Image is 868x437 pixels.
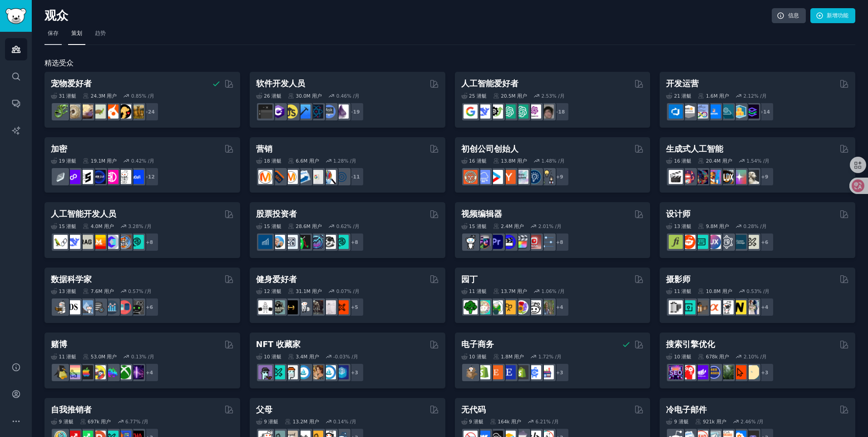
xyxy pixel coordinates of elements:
font: 164k 用户 [498,418,521,425]
font: 921k 用户 [703,418,726,425]
img: 学习JavaScript [284,104,298,119]
img: chatgpt_promptDesign [502,104,516,119]
img: 佳能 [720,300,734,314]
h2: 宠物爱好者 [51,78,92,89]
div: + [140,102,159,121]
img: 平台工程 [720,104,734,119]
img: 人工智能视频 [669,170,683,184]
img: 交易 [296,235,311,249]
img: 直销 [464,365,478,379]
img: 深度搜索 [66,235,80,249]
img: defi_ [130,170,144,184]
div: 0.07% /月 [336,288,360,294]
img: 在线营销 [335,170,349,184]
font: 13 潜艇 [674,223,692,229]
img: 模拟 [669,300,683,314]
div: + [140,363,159,382]
img: 米斯特拉尔AI [92,235,106,249]
div: 0.14% /月 [333,418,356,425]
div: + [345,363,364,382]
img: 健身房动机 [271,300,285,314]
img: 视频编辑器 [502,235,516,249]
img: NFTExchange [258,365,272,379]
font: 6 [765,239,768,245]
div: + [755,102,774,121]
div: + [140,233,159,252]
font: 25 潜艇 [469,93,487,99]
font: 8 [560,239,563,245]
div: + [550,102,569,121]
img: aws_cdk [732,104,746,119]
img: SD福罗尔 [707,170,721,184]
font: 2.4M 用户 [501,223,524,229]
font: 4.0M 用户 [91,223,114,229]
img: 模拟社区 [694,300,708,314]
img: linux_gaming [54,365,68,379]
img: 后期制作 [540,235,554,249]
h2: 数据科学家 [51,274,92,285]
div: 0.57% /月 [128,288,151,294]
h2: 初创公司创始人 [461,144,518,155]
img: 园艺英国 [502,300,516,314]
img: 尼康 [732,300,746,314]
font: 678k 用户 [706,353,729,360]
font: 16 潜艇 [674,158,692,164]
img: 舒适游戏玩家 [66,365,80,379]
div: + [345,298,364,317]
div: + [140,298,159,317]
div: 1.72% /月 [538,353,562,360]
div: 6.21% /月 [536,418,559,425]
img: Mac游戏 [79,365,93,379]
font: 20.5M 用户 [501,93,527,99]
div: + [345,233,364,252]
img: AzureDevOps [669,104,683,119]
h2: 人工智能爱好者 [461,78,518,89]
img: SEO_Digital_Marketing [669,365,683,379]
img: chatgpt_prompts_ [514,104,528,119]
div: 0.42% /月 [131,158,154,164]
font: 697k 用户 [88,418,111,425]
div: 0.62% /月 [336,223,360,229]
img: 城市园艺 [527,300,541,314]
img: 人工智能 [540,104,554,119]
img: Xbox游戏玩家 [117,365,131,379]
h2: 冷电子邮件 [666,404,707,416]
font: 6 [150,304,153,310]
a: 信息 [772,8,806,24]
img: 埃西 [489,365,503,379]
img: 评论我的Shopify [514,365,528,379]
font: 31.1M 用户 [296,288,322,294]
img: AI工具目录 [489,104,503,119]
img: 锻炼 [284,300,298,314]
img: content_marketing [258,170,272,184]
img: AWS_Certified_Experts [681,104,695,119]
font: 15 潜艇 [469,223,487,229]
h2: 软件开发人员 [256,78,305,89]
img: UI_Design [694,235,708,249]
img: 询问营销 [284,170,298,184]
font: 1.6M 用户 [706,93,729,99]
div: 0.85% /月 [131,93,154,99]
img: 豹壁虎 [79,104,93,119]
img: 炼金药 [335,104,349,119]
img: DevOps链接 [707,104,721,119]
img: 宠物建议 [117,104,131,119]
font: 新增功能 [827,12,848,20]
img: 街头摄影 [681,300,695,314]
font: 9 [560,174,563,179]
img: AI开发者社会 [130,235,144,249]
img: NFT市场 [284,365,298,379]
font: 15 潜艇 [59,223,77,229]
font: 18 潜艇 [264,158,281,164]
img: UXD设计 [707,235,721,249]
img: 营销研究 [322,170,336,184]
font: 19 潜艇 [59,158,77,164]
img: 犬种 [130,104,144,119]
font: 19.1M 用户 [91,158,117,164]
h2: 设计师 [666,209,690,220]
h2: 父母 [256,404,272,416]
div: 0.53% /月 [746,288,769,294]
img: 园丁世界 [540,300,554,314]
img: 游戏玩家 [104,365,118,379]
div: 0.13% /月 [131,353,154,360]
